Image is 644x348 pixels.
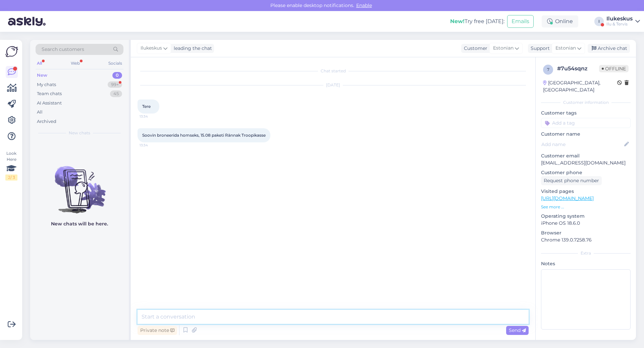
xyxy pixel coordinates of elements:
div: Chat started [138,68,529,74]
span: Ilukeskus [141,45,162,52]
p: iPhone OS 18.6.0 [541,220,631,227]
p: Customer name [541,131,631,138]
div: All [37,109,43,116]
span: New chats [69,130,90,136]
div: Private note [138,326,177,335]
img: No chats [30,154,129,214]
a: IlukeskusIlu & Tervis [606,16,640,27]
span: Soovin broneerida homseks, 15.08 paketi Rännak Troopikasse [142,133,266,138]
div: Online [542,15,578,27]
input: Add name [541,141,623,148]
div: [DATE] [138,82,529,88]
div: Support [528,45,550,52]
span: Tere [142,104,151,109]
p: See more ... [541,204,631,210]
div: Customer information [541,99,631,106]
span: Search customers [42,46,84,53]
p: Operating system [541,213,631,220]
button: Emails [507,15,534,28]
div: Ilukeskus [606,16,633,21]
span: Send [509,327,526,333]
div: Look Here [5,150,17,181]
div: Request phone number [541,176,602,185]
p: Browser [541,229,631,236]
div: AI Assistant [37,100,62,107]
div: New [37,72,47,79]
span: Enable [354,2,374,8]
div: I [594,17,604,26]
span: Estonian [555,45,576,52]
div: # 7u54sqnz [557,65,599,73]
span: Offline [599,65,629,72]
div: Team chats [37,90,62,97]
div: My chats [37,81,56,88]
div: 45 [110,90,122,97]
div: All [36,59,43,68]
span: 7 [547,67,549,72]
p: New chats will be here. [51,220,108,227]
img: Askly Logo [5,45,18,58]
a: [URL][DOMAIN_NAME] [541,195,594,201]
div: Ilu & Tervis [606,21,633,27]
div: Web [69,59,81,68]
span: Estonian [493,45,514,52]
div: leading the chat [171,45,212,52]
input: Add a tag [541,118,631,128]
span: 13:34 [140,114,165,119]
p: Notes [541,260,631,267]
div: Archive chat [588,44,630,53]
b: New! [450,18,465,24]
p: Customer email [541,152,631,159]
div: Socials [107,59,123,68]
span: 13:34 [140,143,165,148]
div: [GEOGRAPHIC_DATA], [GEOGRAPHIC_DATA] [543,79,617,93]
div: Try free [DATE]: [450,17,504,25]
div: 2 / 3 [5,175,17,181]
div: 0 [112,72,122,79]
p: [EMAIL_ADDRESS][DOMAIN_NAME] [541,159,631,166]
p: Customer tags [541,110,631,117]
p: Chrome 139.0.7258.76 [541,236,631,243]
p: Visited pages [541,188,631,195]
div: 99+ [108,81,122,88]
div: Extra [541,250,631,256]
p: Customer phone [541,169,631,176]
div: Customer [461,45,487,52]
div: Archived [37,118,56,125]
